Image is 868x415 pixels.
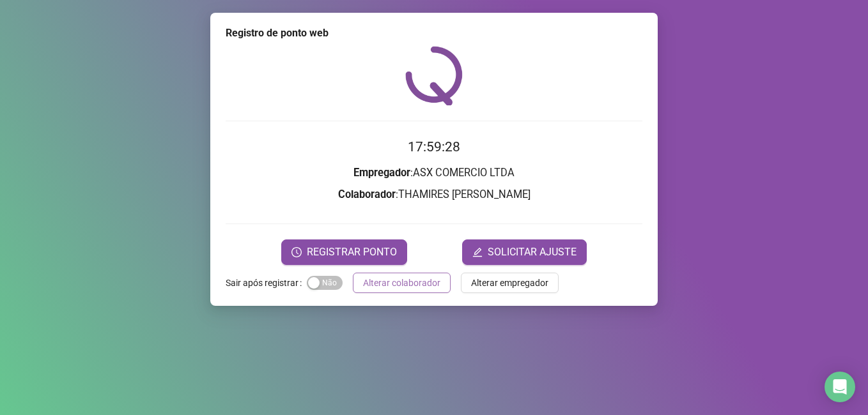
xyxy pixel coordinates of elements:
button: Alterar empregador [461,273,559,293]
span: clock-circle [291,247,302,257]
button: REGISTRAR PONTO [281,239,407,265]
strong: Empregador [353,167,410,179]
button: Alterar colaborador [353,273,451,293]
h3: : ASX COMERCIO LTDA [226,165,642,181]
span: edit [472,247,483,257]
button: editSOLICITAR AJUSTE [462,239,587,265]
div: Registro de ponto web [226,26,642,41]
span: SOLICITAR AJUSTE [488,245,577,260]
span: REGISTRAR PONTO [307,245,397,260]
div: Open Intercom Messenger [825,372,855,402]
img: QRPoint [405,46,463,105]
time: 17:59:28 [408,139,460,155]
strong: Colaborador [338,188,396,200]
h3: : THAMIRES [PERSON_NAME] [226,186,642,203]
label: Sair após registrar [226,273,307,293]
span: Alterar colaborador [363,276,440,290]
span: Alterar empregador [471,276,548,290]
